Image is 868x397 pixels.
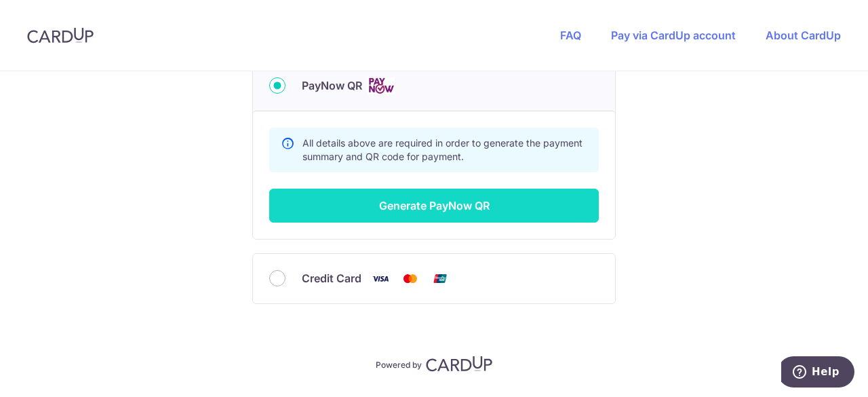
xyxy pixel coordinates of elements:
div: Credit Card Visa Mastercard Union Pay [269,270,599,287]
div: PayNow QR Cards logo [269,77,599,94]
span: All details above are required in order to generate the payment summary and QR code for payment. [302,137,583,162]
span: Credit Card [302,270,361,286]
span: PayNow QR [302,77,362,94]
img: Visa [367,270,394,287]
img: CardUp [27,27,94,43]
img: Mastercard [397,270,424,287]
img: CardUp [426,356,492,372]
button: Generate PayNow QR [269,189,599,223]
img: Cards logo [368,77,395,94]
a: About CardUp [766,29,841,42]
img: Union Pay [427,270,454,287]
a: FAQ [560,29,581,42]
p: Powered by [376,357,422,371]
a: Pay via CardUp account [611,29,736,42]
iframe: Opens a widget where you can find more information [781,356,854,390]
